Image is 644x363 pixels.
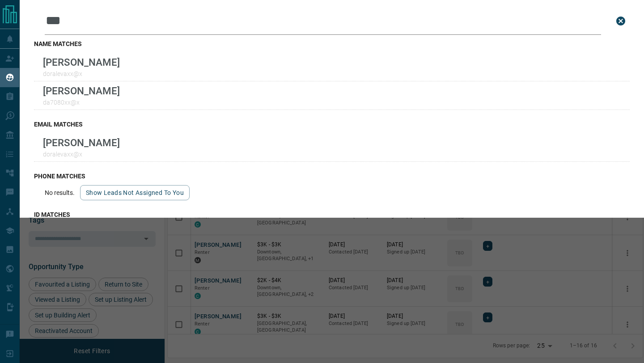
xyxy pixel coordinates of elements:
button: show leads not assigned to you [80,185,190,200]
p: da7080xx@x [43,99,120,106]
p: doralevaxx@x [43,151,120,158]
h3: name matches [34,40,630,47]
p: [PERSON_NAME] [43,85,120,97]
p: [PERSON_NAME] [43,56,120,68]
p: doralevaxx@x [43,70,120,77]
h3: phone matches [34,173,630,180]
button: close search bar [612,12,630,30]
h3: email matches [34,121,630,128]
p: [PERSON_NAME] [43,137,120,148]
h3: id matches [34,211,630,218]
p: No results. [45,189,75,196]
